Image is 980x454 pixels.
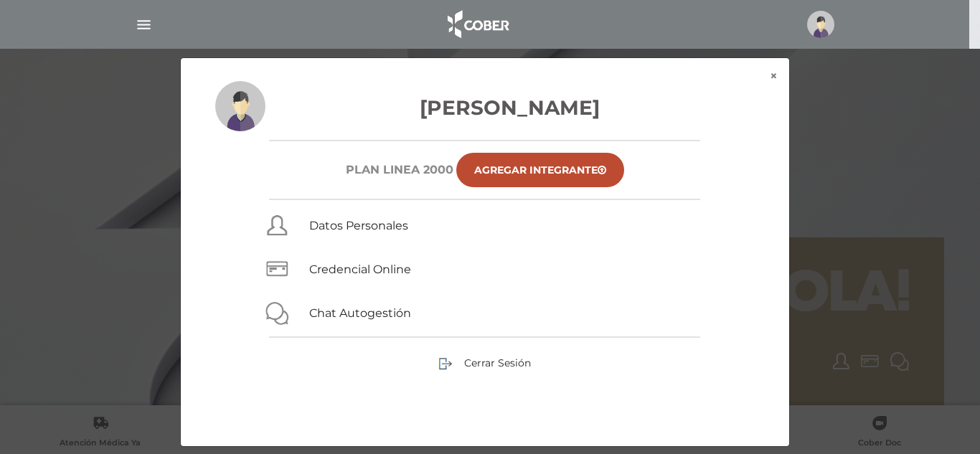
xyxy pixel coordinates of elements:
button: × [758,58,789,94]
img: profile-placeholder.svg [807,11,834,38]
span: Cerrar Sesión [464,356,531,369]
a: Agregar Integrante [456,153,624,187]
h3: [PERSON_NAME] [215,93,755,123]
a: Cerrar Sesión [438,356,531,369]
img: profile-placeholder.svg [215,81,265,131]
img: logo_cober_home-white.png [440,7,515,42]
a: Chat Autogestión [309,306,411,320]
h6: Plan Linea 2000 [346,163,453,176]
img: sign-out.png [438,356,453,371]
a: Datos Personales [309,219,408,232]
img: Cober_menu-lines-white.svg [135,16,153,34]
a: Credencial Online [309,263,411,276]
